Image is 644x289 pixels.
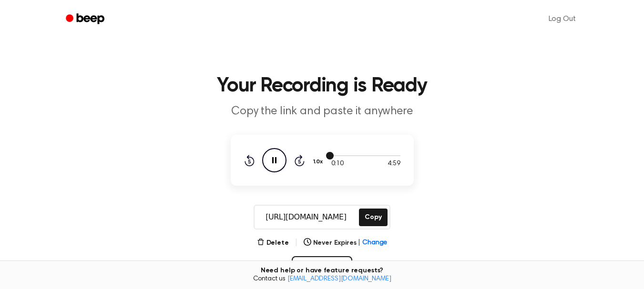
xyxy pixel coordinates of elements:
h1: Your Recording is Ready [78,76,566,96]
button: 1.0x [312,154,327,170]
span: Contact us [6,275,638,284]
span: 0:10 [331,159,344,169]
button: Delete [257,238,289,248]
span: | [358,238,360,248]
span: Change [362,238,387,248]
button: Copy [359,209,387,226]
a: [EMAIL_ADDRESS][DOMAIN_NAME] [287,276,391,282]
span: | [295,237,298,249]
button: Never Expires|Change [304,238,388,248]
button: Record [292,256,352,279]
span: 4:59 [388,159,400,169]
a: Log Out [539,8,585,30]
p: Copy the link and paste it anywhere [139,104,505,120]
a: Beep [59,10,113,29]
